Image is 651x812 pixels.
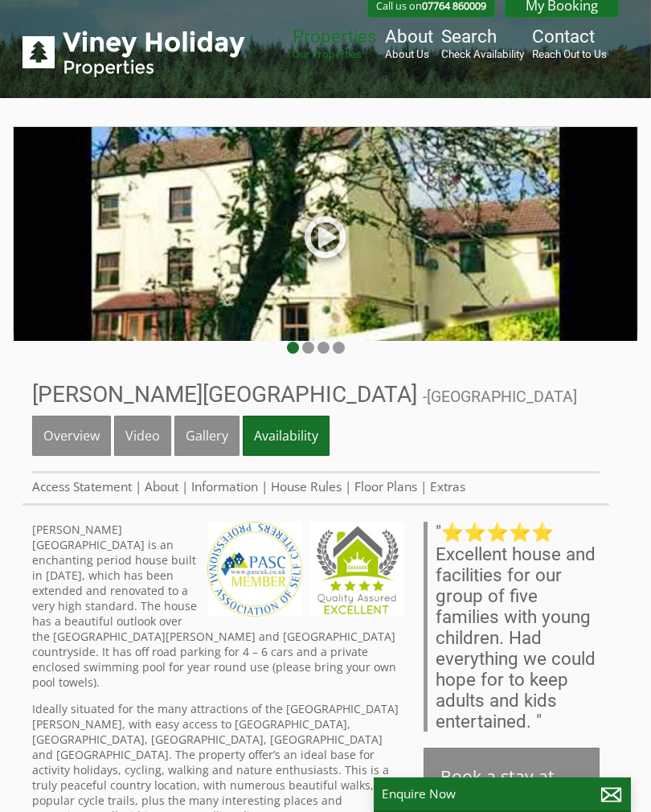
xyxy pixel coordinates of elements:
small: Our Properties [293,48,377,60]
p: Enquire Now [382,785,623,802]
small: Reach Out to Us [532,48,607,60]
a: House Rules [271,478,342,495]
small: About Us [385,48,433,60]
small: Check Availability [441,48,524,60]
a: [GEOGRAPHIC_DATA] [427,388,577,406]
img: Sleeps12.com - Quality Assured - 4 Star Excellent Award [309,522,404,617]
a: [PERSON_NAME][GEOGRAPHIC_DATA] [32,381,423,408]
a: About [145,478,178,495]
span: - [423,388,577,406]
span: [PERSON_NAME][GEOGRAPHIC_DATA] [32,381,417,408]
a: ContactReach Out to Us [532,26,607,60]
a: Video [114,416,171,456]
a: Floor Plans [354,478,417,495]
img: PASC - PASC UK Members [207,522,302,617]
a: SearchCheck Availability [441,26,524,60]
a: Access Statement [32,478,132,495]
a: Information [191,478,258,495]
p: [PERSON_NAME][GEOGRAPHIC_DATA] is an enchanting period house built in [DATE], which has been exte... [32,522,404,690]
img: Viney Holiday Properties [23,31,245,77]
a: Extras [430,478,465,495]
blockquote: "⭐⭐⭐⭐⭐ Excellent house and facilities for our group of five families with young children. Had eve... [424,522,600,732]
a: Overview [32,416,111,456]
a: AboutAbout Us [385,26,433,60]
a: Gallery [174,416,240,456]
a: Availability [243,416,330,456]
a: PropertiesOur Properties [293,26,377,60]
